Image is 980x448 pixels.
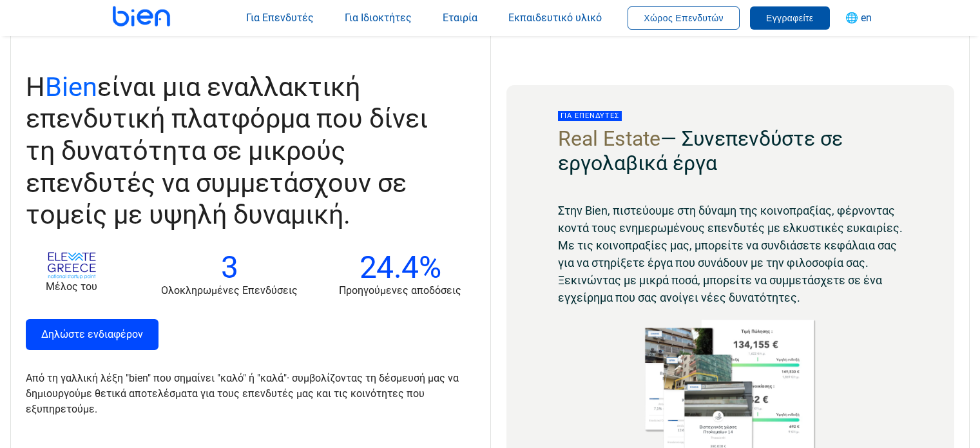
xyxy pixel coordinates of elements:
[23,279,120,295] p: Μέλος του
[558,126,660,151] span: Real Estate
[558,126,903,176] h2: — Συνεπενδύστε σε εργολαβικά έργα
[339,252,461,283] p: 24.4
[26,72,428,231] span: Η είναι μια εναλλακτική επενδυτική πλατφόρμα που δίνει τη δυνατότητα σε μικρούς επενδυτές να συμμ...
[246,12,314,24] span: Για Επενδυτές
[345,12,412,24] span: Για Ιδιοκτήτες
[558,111,622,121] span: Για επενδυτές
[26,371,459,417] p: Από τη γαλλική λέξη "bien" που σημαίνει "καλό" ή "καλά"· συμβολίζοντας τη δέσμευσή μας να δημιουρ...
[628,12,740,24] a: Χώρος Επενδυτών
[508,12,602,24] span: Εκπαιδευτικό υλικό
[339,283,461,298] p: Προηγούμενες αποδόσεις
[750,12,830,24] a: Εγγραφείτε
[419,249,441,286] span: %
[558,202,903,306] p: Στην Bien, πιστεύουμε στη δύναμη της κοινοπραξίας, φέρνοντας κοντά τους ενημερωμένους επενδυτές μ...
[26,319,159,350] a: Δηλώστε ενδιαφέρον
[161,283,298,298] p: Ολοκληρωμένες Επενδύσεις
[644,13,724,23] span: Χώρος Επενδυτών
[845,12,872,24] span: 🌐 en
[628,6,740,30] button: Χώρος Επενδυτών
[443,12,477,24] span: Εταιρία
[750,6,830,30] button: Εγγραφείτε
[766,13,814,23] span: Εγγραφείτε
[161,252,298,283] p: 3
[45,72,97,102] span: Bien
